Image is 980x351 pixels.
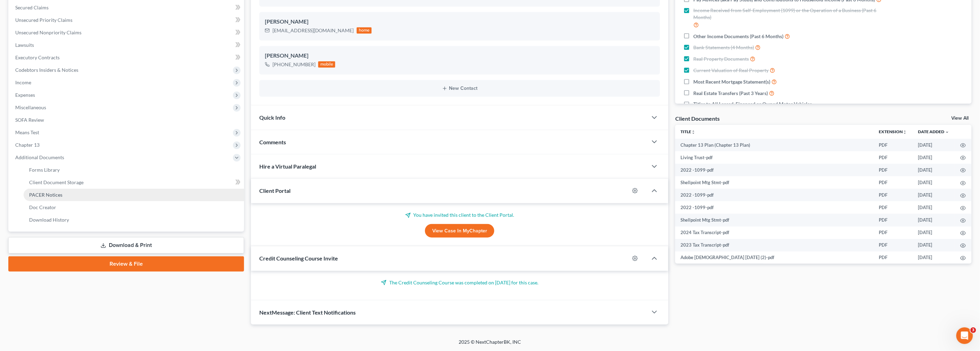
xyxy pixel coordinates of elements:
a: Executory Contracts [10,51,244,64]
span: Download History [29,217,69,223]
td: [DATE] [913,201,955,214]
span: Titles to All Leased, Financed or Owned Motor Vehicles [693,101,812,108]
span: Secured Claims [15,5,49,10]
p: You have invited this client to the Client Portal. [259,212,660,219]
td: [DATE] [913,189,955,201]
td: PDF [874,189,913,201]
a: SOFA Review [10,114,244,126]
td: PDF [874,239,913,251]
span: Quick Info [259,114,285,121]
a: Secured Claims [10,1,244,14]
td: [DATE] [913,239,955,251]
span: Lawsuits [15,42,34,48]
button: New Contact [265,86,655,91]
span: Client Document Storage [29,179,84,185]
td: [DATE] [913,139,955,151]
div: [PERSON_NAME] [265,52,655,60]
td: Adobe [DEMOGRAPHIC_DATA] [DATE] (2)-pdf [675,251,874,264]
a: Download History [24,214,244,226]
td: 2023 Tax Transcript-pdf [675,239,874,251]
a: View All [952,116,969,121]
span: Real Estate Transfers (Past 3 Years) [693,90,768,97]
span: Chapter 13 [15,142,40,148]
td: 2022 -1099-pdf [675,201,874,214]
span: Codebtors Insiders & Notices [15,67,78,73]
i: unfold_more [903,130,907,134]
a: Client Document Storage [24,176,244,189]
td: Chapter 13 Plan (Chapter 13 Plan) [675,139,874,151]
span: Means Test [15,129,39,135]
a: View Case in MyChapter [425,224,494,238]
i: expand_more [945,130,949,134]
span: Hire a Virtual Paralegal [259,163,316,170]
span: Most Recent Mortgage Statement(s) [693,78,770,85]
td: [DATE] [913,251,955,264]
span: Credit Counseling Course Invite [259,255,338,262]
span: Other Income Documents (Past 6 Months) [693,33,783,40]
div: mobile [318,61,336,68]
td: [DATE] [913,151,955,164]
td: Living Trust-pdf [675,151,874,164]
span: Expenses [15,92,35,98]
span: Income Received from Self-Employment (1099) or the Operation of a Business (Past 6 Months) [693,7,892,21]
span: NextMessage: Client Text Notifications [259,309,356,316]
span: Forms Library [29,167,60,173]
div: [EMAIL_ADDRESS][DOMAIN_NAME] [272,27,354,34]
td: PDF [874,164,913,176]
div: 2025 © NextChapterBK, INC [293,339,688,351]
td: [DATE] [913,226,955,239]
span: Real Property Documents [693,55,749,62]
a: Lawsuits [10,39,244,51]
div: home [357,27,372,34]
a: Doc Creator [24,201,244,214]
a: Unsecured Priority Claims [10,14,244,26]
div: [PHONE_NUMBER] [272,61,315,68]
td: PDF [874,251,913,264]
span: Doc Creator [29,204,56,210]
span: Unsecured Nonpriority Claims [15,29,81,35]
a: PACER Notices [24,189,244,201]
div: [PERSON_NAME] [265,18,655,26]
td: PDF [874,201,913,214]
span: PACER Notices [29,192,62,198]
a: Date Added expand_more [918,129,949,134]
span: 3 [971,327,976,333]
span: SOFA Review [15,117,44,123]
td: [DATE] [913,176,955,189]
td: Shellpoint Mtg Stmt-pdf [675,176,874,189]
td: PDF [874,226,913,239]
div: Client Documents [675,115,720,122]
span: Bank Statements (4 Months) [693,44,754,51]
i: unfold_more [692,130,696,134]
iframe: Intercom live chat [956,327,973,344]
span: Client Portal [259,187,290,194]
span: Additional Documents [15,154,64,160]
a: Download & Print [8,237,244,254]
td: PDF [874,176,913,189]
span: Current Valuation of Real Property [693,67,769,74]
a: Extensionunfold_more [879,129,907,134]
td: 2022 -1099-pdf [675,189,874,201]
span: Miscellaneous [15,104,46,110]
a: Review & File [8,256,244,272]
td: [DATE] [913,214,955,226]
td: [DATE] [913,164,955,176]
a: Unsecured Nonpriority Claims [10,26,244,39]
a: Titleunfold_more [681,129,696,134]
a: Forms Library [24,164,244,176]
td: PDF [874,139,913,151]
td: 2022 -1099-pdf [675,164,874,176]
td: Shellpoint Mtg Stmt-pdf [675,214,874,226]
td: 2024 Tax Transcript-pdf [675,226,874,239]
td: PDF [874,214,913,226]
td: PDF [874,151,913,164]
span: Comments [259,139,286,145]
span: Income [15,79,31,85]
span: Executory Contracts [15,54,60,60]
span: Unsecured Priority Claims [15,17,72,23]
p: The Credit Counseling Course was completed on [DATE] for this case. [259,279,660,286]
